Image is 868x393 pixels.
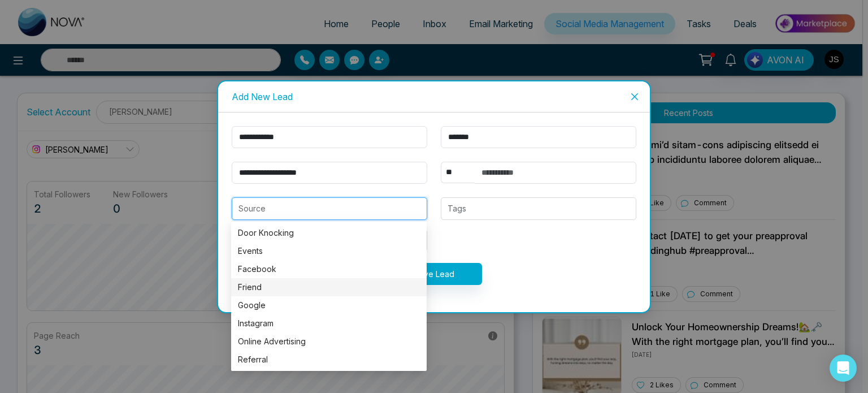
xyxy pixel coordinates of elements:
[232,90,636,103] div: Add New Lead
[238,227,420,239] div: Door Knocking
[238,263,420,275] div: Facebook
[231,314,427,332] div: Instagram
[231,278,427,296] div: Friend
[231,351,427,369] div: Referral
[238,281,420,293] div: Friend
[231,242,427,260] div: Events
[238,299,420,312] div: Google
[231,260,427,278] div: Facebook
[238,335,420,348] div: Online Advertising
[231,296,427,314] div: Google
[387,263,482,285] button: Save Lead
[231,332,427,351] div: Online Advertising
[830,355,857,382] div: Open Intercom Messenger
[630,92,639,101] span: close
[238,317,420,330] div: Instagram
[238,353,420,366] div: Referral
[619,81,650,112] button: Close
[231,224,427,242] div: Door Knocking
[238,245,420,257] div: Events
